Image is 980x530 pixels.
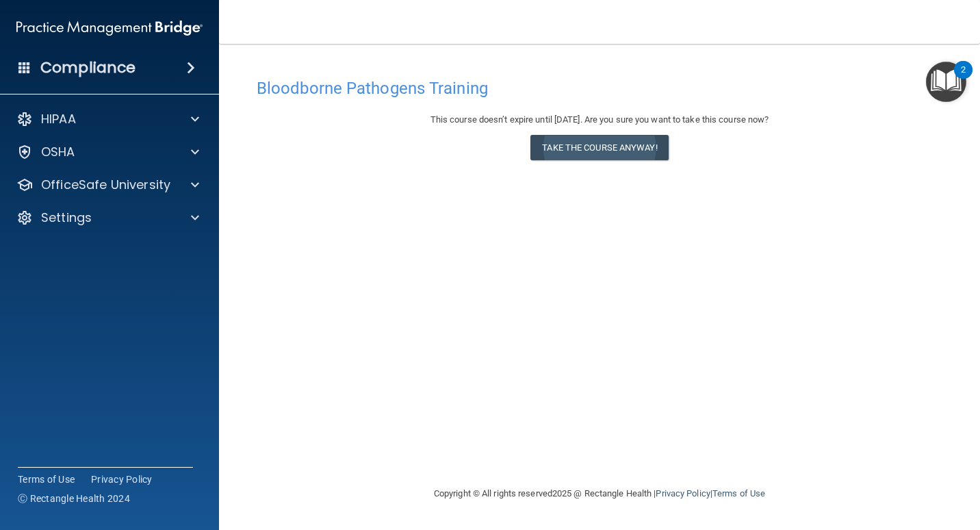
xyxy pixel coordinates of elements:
a: Settings [16,210,199,226]
div: 2 [961,70,966,88]
a: OSHA [16,144,199,160]
a: HIPAA [16,111,199,127]
a: Terms of Use [18,472,75,486]
p: Settings [41,210,92,226]
p: HIPAA [41,111,76,127]
button: Open Resource Center, 2 new notifications [926,62,966,102]
p: OSHA [41,144,75,160]
a: Privacy Policy [91,472,153,486]
img: PMB logo [16,14,203,42]
p: OfficeSafe University [41,177,170,193]
a: OfficeSafe University [16,177,199,193]
div: This course doesn’t expire until [DATE]. Are you sure you want to take this course now? [257,112,942,128]
a: Terms of Use [712,488,765,499]
h4: Bloodborne Pathogens Training [257,79,942,97]
div: Copyright © All rights reserved 2025 @ Rectangle Health | | [350,472,849,516]
h4: Compliance [40,58,136,77]
a: Privacy Policy [656,488,710,499]
button: Take the course anyway! [530,135,668,160]
span: Ⓒ Rectangle Health 2024 [18,492,130,505]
